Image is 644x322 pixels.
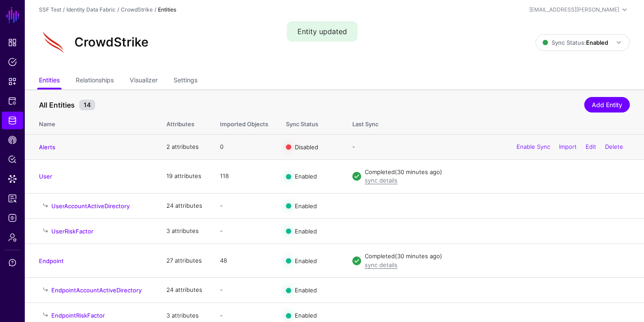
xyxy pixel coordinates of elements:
span: Logs [8,213,17,222]
span: Enabled [295,287,317,294]
span: Enabled [295,202,317,209]
div: Completed (30 minutes ago) [365,252,630,261]
div: [EMAIL_ADDRESS][PERSON_NAME] [529,6,619,14]
a: Data Lens [2,170,23,188]
span: Policies [8,58,17,66]
a: SGNL [5,5,20,25]
a: Add Entity [584,97,630,113]
a: Identity Data Fabric [2,112,23,129]
a: sync details [365,177,397,184]
a: Enable Sync [517,143,550,150]
a: Edit [586,143,596,150]
a: SSF Test [39,6,61,13]
span: Enabled [295,173,317,180]
a: Relationships [76,73,114,89]
a: Import [559,143,577,150]
app-datasources-item-entities-syncstatus: - [352,143,355,150]
span: Identity Data Fabric [8,116,17,125]
a: Protected Systems [2,92,23,110]
a: Snippets [2,73,23,90]
span: Policy Lens [8,155,17,164]
span: Support [8,258,17,267]
a: CrowdStrike [121,6,153,13]
span: All Entities [37,100,77,110]
td: - [211,218,277,244]
a: Entities [39,73,60,89]
a: User [39,173,52,180]
div: / [61,6,66,14]
span: Reports [8,194,17,203]
strong: Entities [158,6,176,13]
th: Last Sync [343,111,644,134]
a: Admin [2,229,23,246]
span: Protected Systems [8,97,17,105]
th: Imported Objects [211,111,277,134]
h2: CrowdStrike [74,35,149,50]
td: - [211,193,277,218]
span: CAEP Hub [8,136,17,144]
a: EndpointRiskFactor [51,312,105,319]
td: - [211,278,277,303]
a: CAEP Hub [2,131,23,149]
a: EndpointAccountActiveDirectory [51,287,142,294]
span: Admin [8,233,17,242]
span: Enabled [295,228,317,235]
span: Dashboard [8,38,17,47]
td: 24 attributes [158,193,211,218]
div: / [116,6,121,14]
td: 3 attributes [158,218,211,244]
td: 19 attributes [158,159,211,193]
td: 48 [211,244,277,278]
div: Entity updated [287,21,358,42]
a: Alerts [39,144,55,151]
a: UserAccountActiveDirectory [51,202,130,209]
span: Disabled [295,143,318,150]
td: 118 [211,159,277,193]
span: Sync Status: [543,39,608,46]
span: Snippets [8,77,17,86]
img: svg+xml;base64,PHN2ZyB3aWR0aD0iNjQiIGhlaWdodD0iNjQiIHZpZXdCb3g9IjAgMCA2NCA2NCIgZmlsbD0ibm9uZSIgeG... [39,28,67,57]
div: Completed (30 minutes ago) [365,168,630,177]
strong: Enabled [586,39,608,46]
a: Delete [605,143,623,150]
a: Identity Data Fabric [66,6,116,13]
a: Logs [2,209,23,227]
th: Name [25,111,158,134]
a: sync details [365,261,397,268]
a: Visualizer [130,73,158,89]
td: 27 attributes [158,244,211,278]
a: Policy Lens [2,151,23,168]
th: Sync Status [277,111,343,134]
td: 24 attributes [158,278,211,303]
span: Enabled [295,312,317,319]
a: Policies [2,53,23,71]
small: 14 [79,100,95,110]
span: Data Lens [8,175,17,183]
td: 2 attributes [158,134,211,159]
a: Dashboard [2,34,23,51]
td: 0 [211,134,277,159]
a: Endpoint [39,257,64,264]
a: Settings [174,73,197,89]
a: Reports [2,190,23,207]
div: / [153,6,158,14]
span: Enabled [295,257,317,264]
th: Attributes [158,111,211,134]
a: UserRiskFactor [51,228,93,235]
